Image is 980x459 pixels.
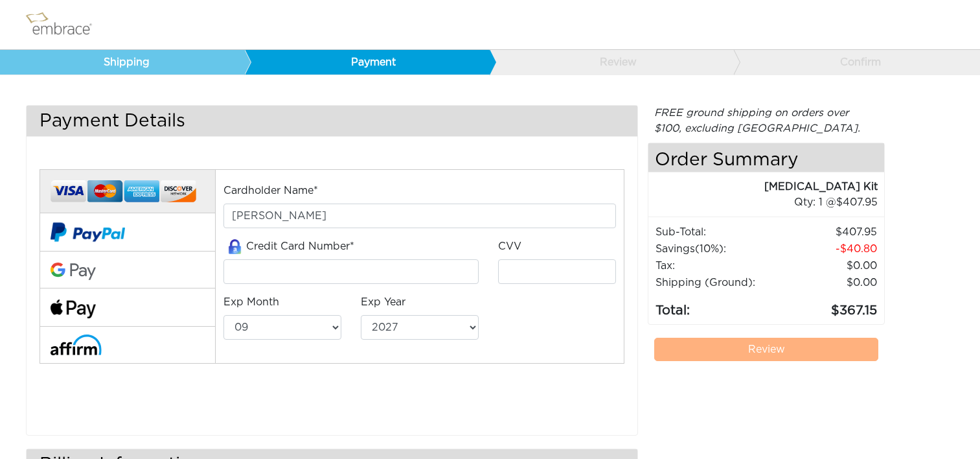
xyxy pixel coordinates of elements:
td: 367.15 [777,291,878,321]
label: Credit Card Number* [223,239,354,255]
td: Savings : [655,241,777,257]
div: 1 @ [665,194,878,210]
img: credit-cards.png [51,176,196,207]
a: Review [654,338,878,361]
td: $0.00 [777,274,878,291]
h3: Payment Details [27,106,637,136]
img: fullApplePay.png [51,300,96,318]
td: Sub-Total: [655,224,777,241]
label: Exp Year [361,294,405,310]
a: Payment [244,50,489,75]
label: Cardholder Name* [223,183,318,198]
span: (10%) [695,244,724,254]
a: Confirm [733,50,978,75]
div: [MEDICAL_DATA] Kit [648,179,878,194]
td: 40.80 [777,241,878,257]
img: Google-Pay-Logo.svg [51,263,96,281]
div: FREE ground shipping on orders over $100, excluding [GEOGRAPHIC_DATA]. [648,105,885,136]
td: Total: [655,291,777,321]
img: affirm-logo.svg [51,335,102,355]
img: amazon-lock.png [223,239,246,254]
td: 0.00 [777,257,878,274]
a: Review [489,50,734,75]
img: paypal-v2.png [51,213,125,251]
td: 407.95 [777,224,878,241]
label: Exp Month [223,294,279,310]
h4: Order Summary [648,143,884,172]
img: logo.png [23,8,107,41]
label: CVV [498,239,521,254]
td: Shipping (Ground): [655,274,777,291]
span: 407.95 [836,197,878,207]
td: Tax: [655,257,777,274]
